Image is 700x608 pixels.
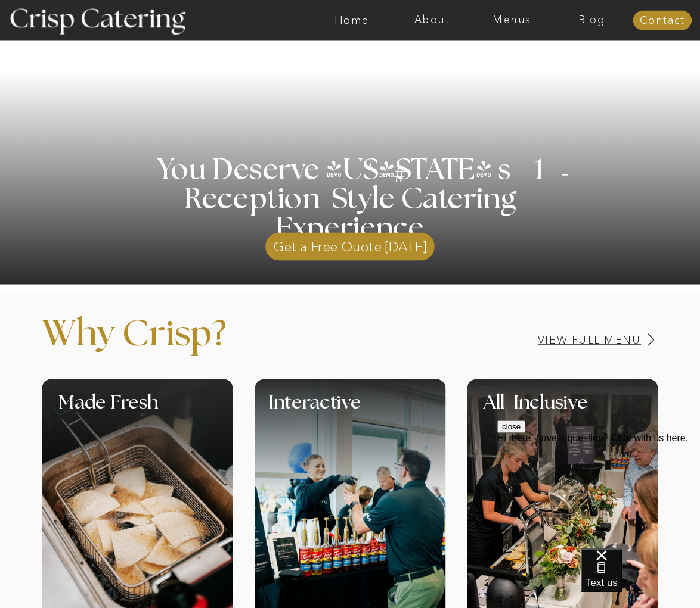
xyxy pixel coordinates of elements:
[484,393,693,428] h1: All Inclusive
[456,335,641,346] a: View Full Menu
[116,156,585,244] h1: You Deserve [US_STATE] s 1 Reception Style Catering Experience
[268,393,518,428] h1: Interactive
[58,393,274,428] h1: Made Fresh
[265,227,435,261] a: Get a Free Quote [DATE]
[392,14,472,26] a: About
[538,143,572,210] h3: '
[312,14,392,26] a: Home
[368,163,435,197] h3: #
[552,14,632,26] a: Blog
[633,15,692,27] a: Contact
[347,157,395,186] h3: '
[472,14,552,26] a: Menus
[42,316,355,369] p: Why Crisp?
[581,548,700,608] iframe: podium webchat widget bubble
[497,420,700,563] iframe: podium webchat widget prompt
